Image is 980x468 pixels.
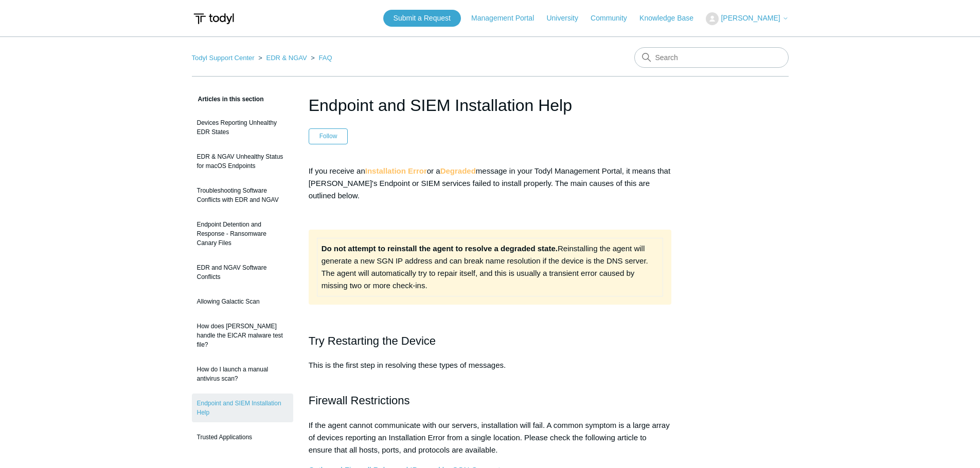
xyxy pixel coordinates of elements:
a: EDR & NGAV Unhealthy Status for macOS Endpoints [192,147,293,176]
a: Allowing Galactic Scan [192,292,293,311]
a: Todyl Support Center [192,54,255,62]
strong: Do not attempt to reinstall the agent to resolve a degraded state. [322,244,558,253]
a: University [546,13,588,24]
li: EDR & NGAV [256,54,309,62]
a: Endpoint and SIEM Installation Help [192,394,293,422]
h2: Firewall Restrictions [309,391,672,409]
a: Knowledge Base [639,13,704,24]
a: How do I launch a manual antivirus scan? [192,360,293,388]
a: Troubleshooting Software Conflicts with EDR and NGAV [192,181,293,210]
a: FAQ [319,54,332,62]
a: Trusted Applications [192,427,293,447]
img: Todyl Support Center Help Center home page [192,9,236,28]
h1: Endpoint and SIEM Installation Help [309,93,672,118]
h2: Try Restarting the Device [309,332,672,350]
li: FAQ [309,54,332,62]
button: Follow Article [309,128,348,144]
a: Management Portal [471,13,544,24]
span: [PERSON_NAME] [721,14,780,22]
button: [PERSON_NAME] [706,12,788,25]
td: Reinstalling the agent will generate a new SGN IP address and can break name resolution if the de... [317,238,663,296]
a: EDR and NGAV Software Conflicts [192,258,293,287]
a: Devices Reporting Unhealthy EDR States [192,113,293,142]
input: Search [634,47,789,68]
a: Endpoint Detention and Response - Ransomware Canary Files [192,215,293,253]
strong: Degraded [440,166,476,175]
p: This is the first step in resolving these types of messages. [309,359,672,384]
a: EDR & NGAV [266,54,307,62]
li: Todyl Support Center [192,54,257,62]
span: Articles in this section [192,96,264,103]
p: If you receive an or a message in your Todyl Management Portal, it means that [PERSON_NAME]'s End... [309,165,672,202]
a: Submit a Request [383,10,461,27]
p: If the agent cannot communicate with our servers, installation will fail. A common symptom is a l... [309,419,672,456]
a: How does [PERSON_NAME] handle the EICAR malware test file? [192,316,293,354]
a: Community [591,13,637,24]
strong: Installation Error [365,166,427,175]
